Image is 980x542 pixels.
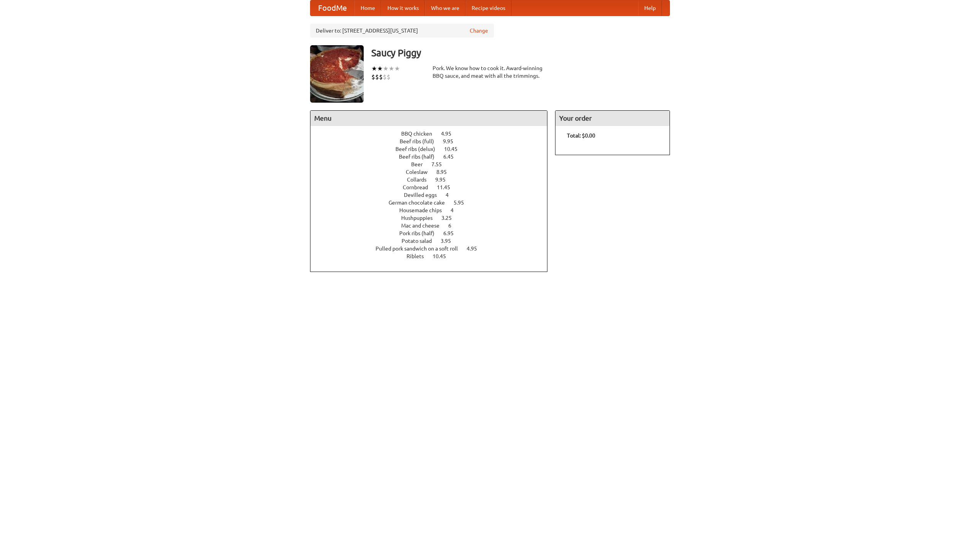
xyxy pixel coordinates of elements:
span: 10.45 [433,253,454,259]
a: Cornbread 11.45 [403,184,464,190]
a: Collards 9.95 [407,177,460,183]
a: Who we are [425,0,465,16]
li: ★ [394,64,400,73]
a: Home [354,0,381,16]
li: ★ [389,64,394,73]
span: Coleslaw [406,169,435,175]
a: Pulled pork sandwich on a soft roll 4.95 [376,246,491,252]
a: Hushpuppies 3.25 [401,215,466,221]
span: Pulled pork sandwich on a soft roll [376,246,465,252]
span: 6.95 [443,230,461,236]
a: Housemade chips 4 [399,207,468,213]
span: Collards [407,177,434,183]
span: 11.45 [437,184,458,190]
span: 9.95 [443,138,461,144]
span: 3.95 [441,238,459,244]
div: Pork. We know how to cook it. Award-winning BBQ sauce, and meat with all the trimmings. [433,64,547,80]
a: Beer 7.55 [411,161,456,167]
li: $ [371,73,375,81]
span: Riblets [407,253,431,259]
img: angular.jpg [310,45,364,103]
li: $ [375,73,379,81]
span: 4 [451,207,461,213]
span: Beef ribs (delux) [395,146,443,152]
span: BBQ chicken [401,131,440,137]
span: 5.95 [454,200,472,206]
span: 4.95 [441,131,459,137]
a: Devilled eggs 4 [404,192,463,198]
span: 8.95 [436,169,454,175]
li: ★ [377,64,383,73]
span: 9.95 [435,177,453,183]
a: Mac and cheese 6 [401,223,465,229]
span: Cornbread [403,184,436,190]
a: How it works [381,0,425,16]
span: Housemade chips [399,207,449,213]
a: German chocolate cake 5.95 [389,200,478,206]
li: $ [383,73,387,81]
a: Beef ribs (full) 9.95 [400,138,467,144]
span: Beer [411,161,430,167]
h4: Menu [310,111,547,126]
span: Potato salad [402,238,439,244]
span: Mac and cheese [401,223,447,229]
span: Devilled eggs [404,192,444,198]
span: 4 [446,192,456,198]
b: Total: $0.00 [567,133,595,139]
a: Change [470,27,488,34]
a: Help [638,0,662,16]
a: Beef ribs (half) 6.45 [399,154,468,160]
span: Hushpuppies [401,215,440,221]
a: BBQ chicken 4.95 [401,131,465,137]
span: Beef ribs (full) [400,138,442,144]
a: Beef ribs (delux) 10.45 [395,146,472,152]
h4: Your order [555,111,670,126]
span: Pork ribs (half) [399,230,442,236]
span: 6.45 [443,154,461,160]
a: Coleslaw 8.95 [406,169,461,175]
a: Pork ribs (half) 6.95 [399,230,468,236]
div: Deliver to: [STREET_ADDRESS][US_STATE] [310,24,494,38]
span: 3.25 [441,215,459,221]
span: 4.95 [467,246,485,252]
li: ★ [383,64,389,73]
span: 6 [448,223,459,229]
span: Beef ribs (half) [399,154,442,160]
a: Riblets 10.45 [407,253,460,259]
li: $ [387,73,390,81]
li: $ [379,73,383,81]
a: Potato salad 3.95 [402,238,465,244]
h3: Saucy Piggy [371,45,670,61]
a: FoodMe [310,0,354,16]
a: Recipe videos [465,0,511,16]
span: 10.45 [444,146,465,152]
span: 7.55 [431,161,449,167]
li: ★ [371,64,377,73]
span: German chocolate cake [389,200,452,206]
